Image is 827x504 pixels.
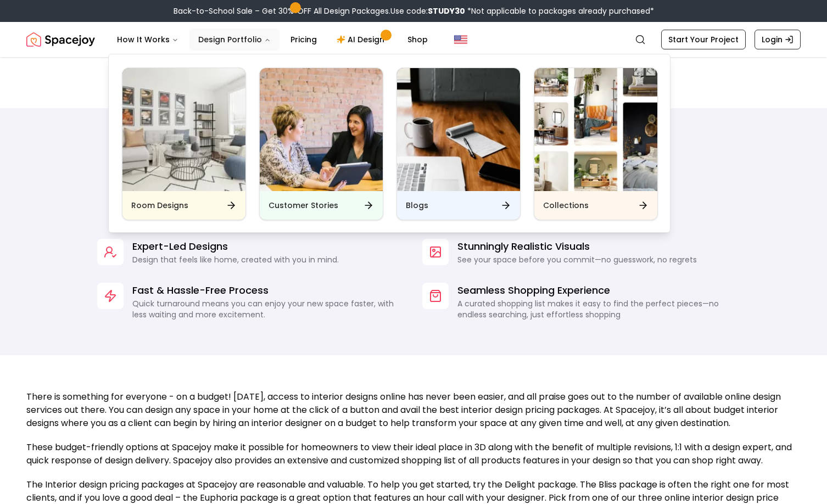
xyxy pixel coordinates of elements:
div: Back-to-School Sale – Get 30% OFF All Design Packages. [174,5,654,16]
a: AI Design [328,29,396,51]
h6: Blogs [406,200,428,211]
p: These budget-friendly options at Spacejoy make it possible for homeowners to view their ideal pla... [26,441,801,467]
img: Blogs [397,68,520,191]
img: Customer Stories [260,68,383,191]
a: Shop [399,29,437,51]
a: Spacejoy [26,29,95,51]
span: *Not applicable to packages already purchased* [465,5,654,16]
h6: Collections [543,200,589,211]
p: Expert-Led Designs [132,239,339,254]
nav: Global [26,22,801,57]
p: Stunningly Realistic Visuals [457,239,697,254]
img: Collections [534,68,657,191]
p: There is something for everyone - on a budget! [DATE], access to interior designs online has neve... [26,390,801,430]
b: STUDY30 [428,5,465,16]
p: Quick turnaround means you can enjoy your new space faster, with less waiting and more excitement. [132,298,405,320]
a: Login [755,30,801,49]
p: See your space before you commit—no guesswork, no regrets [457,254,697,265]
a: Room DesignsRoom Designs [122,68,246,220]
p: A curated shopping list makes it easy to find the perfect pieces—no endless searching, just effor... [457,298,730,320]
p: Design that feels like home, created with you in mind. [132,254,339,265]
button: How It Works [108,29,187,51]
a: Start Your Project [661,30,746,49]
p: Seamless Shopping Experience [457,283,730,298]
button: Design Portfolio [189,29,280,51]
div: Design Portfolio [109,54,671,233]
img: Spacejoy Logo [26,29,95,51]
a: Pricing [282,29,326,51]
nav: Main [108,29,437,51]
a: CollectionsCollections [534,68,658,220]
a: BlogsBlogs [396,68,521,220]
h6: Customer Stories [269,200,338,211]
p: Fast & Hassle-Free Process [132,283,405,298]
img: United States [454,33,467,46]
img: Room Designs [122,68,245,191]
span: Use code: [390,5,465,16]
a: Customer StoriesCustomer Stories [259,68,383,220]
h6: Room Designs [131,200,188,211]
